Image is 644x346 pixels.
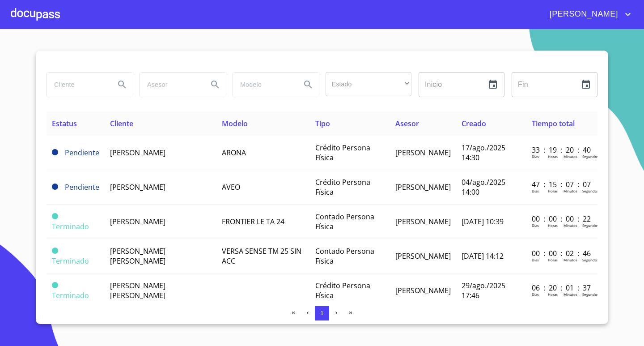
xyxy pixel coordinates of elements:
[582,257,599,262] p: Segundos
[462,281,505,300] span: 29/ago./2025 17:46
[111,74,133,95] button: Search
[222,182,240,192] span: AVEO
[320,310,323,316] span: 1
[315,119,330,128] span: Tipo
[395,251,451,261] span: [PERSON_NAME]
[65,182,99,192] span: Pendiente
[395,286,451,295] span: [PERSON_NAME]
[532,179,592,189] p: 47 : 15 : 07 : 07
[222,148,246,158] span: ARONA
[315,306,329,320] button: 1
[222,119,248,128] span: Modelo
[52,248,58,254] span: Terminado
[315,212,374,231] span: Contado Persona Física
[395,182,451,192] span: [PERSON_NAME]
[462,143,505,162] span: 17/ago./2025 14:30
[563,188,577,193] p: Minutos
[52,282,58,288] span: Terminado
[297,74,319,95] button: Search
[140,73,201,97] input: search
[52,222,89,231] span: Terminado
[532,248,592,258] p: 00 : 00 : 02 : 46
[110,217,165,226] span: [PERSON_NAME]
[462,251,504,261] span: [DATE] 14:12
[532,292,539,297] p: Dias
[222,217,284,226] span: FRONTIER LE TA 24
[532,145,592,155] p: 33 : 19 : 20 : 40
[110,246,165,266] span: [PERSON_NAME] [PERSON_NAME]
[563,257,577,262] p: Minutos
[582,188,599,193] p: Segundos
[548,154,558,159] p: Horas
[532,257,539,262] p: Dias
[233,73,294,97] input: search
[52,184,58,190] span: Pendiente
[52,256,89,266] span: Terminado
[548,257,558,262] p: Horas
[52,213,58,219] span: Terminado
[543,7,623,21] span: [PERSON_NAME]
[110,281,165,300] span: [PERSON_NAME] [PERSON_NAME]
[65,148,99,158] span: Pendiente
[315,246,374,266] span: Contado Persona Física
[532,119,575,128] span: Tiempo total
[52,119,77,128] span: Estatus
[548,292,558,297] p: Horas
[532,223,539,228] p: Dias
[315,143,370,162] span: Crédito Persona Física
[548,223,558,228] p: Horas
[204,74,226,95] button: Search
[563,154,577,159] p: Minutos
[582,223,599,228] p: Segundos
[563,292,577,297] p: Minutos
[326,72,411,96] div: ​
[582,292,599,297] p: Segundos
[462,177,505,197] span: 04/ago./2025 14:00
[532,188,539,193] p: Dias
[110,148,165,158] span: [PERSON_NAME]
[462,119,486,128] span: Creado
[582,154,599,159] p: Segundos
[543,7,633,21] button: account of current user
[532,154,539,159] p: Dias
[315,281,370,300] span: Crédito Persona Física
[395,119,419,128] span: Asesor
[315,177,370,197] span: Crédito Persona Física
[395,148,451,158] span: [PERSON_NAME]
[532,214,592,224] p: 00 : 00 : 00 : 22
[110,119,133,128] span: Cliente
[532,283,592,293] p: 06 : 20 : 01 : 37
[47,73,108,97] input: search
[110,182,165,192] span: [PERSON_NAME]
[395,217,451,226] span: [PERSON_NAME]
[52,149,58,155] span: Pendiente
[52,290,89,300] span: Terminado
[548,188,558,193] p: Horas
[462,217,504,226] span: [DATE] 10:39
[222,246,301,266] span: VERSA SENSE TM 25 SIN ACC
[563,223,577,228] p: Minutos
